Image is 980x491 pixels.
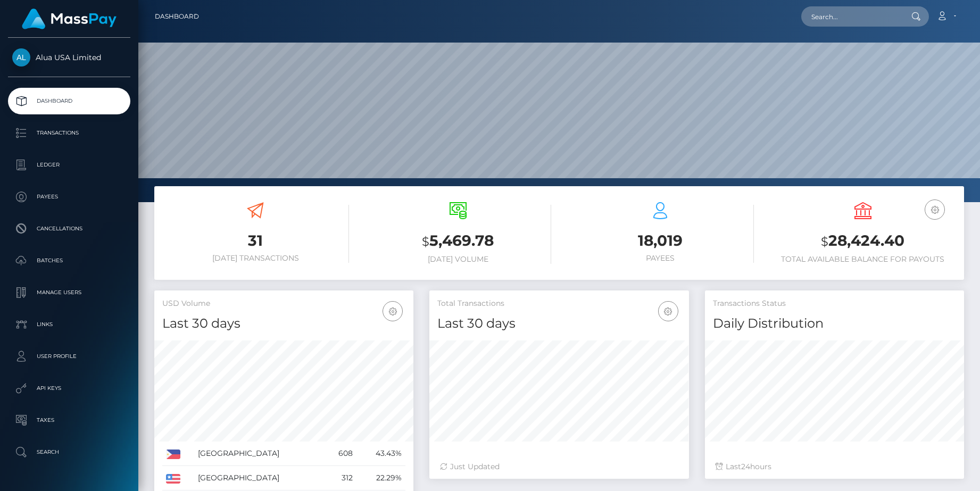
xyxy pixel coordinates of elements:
p: Ledger [12,157,126,173]
a: Ledger [8,152,130,178]
p: User Profile [12,348,126,364]
div: Just Updated [440,461,678,472]
h6: Payees [567,254,754,263]
h5: USD Volume [162,298,405,309]
img: US.png [166,474,180,484]
td: 22.29% [356,466,405,490]
td: 608 [325,442,356,466]
span: Alua USA Limited [8,53,130,62]
a: Dashboard [8,88,130,114]
a: Taxes [8,407,130,434]
a: Cancellations [8,215,130,242]
h3: 31 [162,230,349,251]
p: Dashboard [12,93,126,109]
h4: Last 30 days [162,314,405,333]
h3: 5,469.78 [365,230,552,252]
h3: 28,424.40 [770,230,957,252]
h4: Daily Distribution [713,314,956,333]
input: Search... [801,6,901,27]
p: Taxes [12,412,126,428]
a: Links [8,311,130,338]
a: Batches [8,247,130,274]
img: PH.png [166,450,180,459]
img: Alua USA Limited [12,48,30,66]
p: Links [12,317,126,332]
h5: Total Transactions [437,298,680,309]
td: 312 [325,466,356,490]
h3: 18,019 [567,230,754,251]
p: Manage Users [12,285,126,301]
p: Batches [12,253,126,269]
h4: Last 30 days [437,314,680,333]
img: MassPay Logo [22,9,117,29]
a: Search [8,439,130,465]
a: Payees [8,184,130,210]
p: Payees [12,189,126,205]
p: Transactions [12,125,126,141]
a: Dashboard [155,5,199,28]
td: 43.43% [356,442,405,466]
td: [GEOGRAPHIC_DATA] [194,442,325,466]
a: User Profile [8,343,130,370]
p: Search [12,444,126,460]
p: Cancellations [12,221,126,237]
span: 24 [741,462,750,471]
h6: Total Available Balance for Payouts [770,255,957,264]
small: $ [422,234,429,249]
a: Transactions [8,120,130,146]
p: API Keys [12,380,126,396]
h6: [DATE] Volume [365,255,552,264]
div: Last hours [716,461,953,472]
td: [GEOGRAPHIC_DATA] [194,466,325,490]
h6: [DATE] Transactions [162,254,349,263]
h5: Transactions Status [713,298,956,309]
a: Manage Users [8,279,130,306]
small: $ [821,234,828,249]
a: API Keys [8,375,130,402]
